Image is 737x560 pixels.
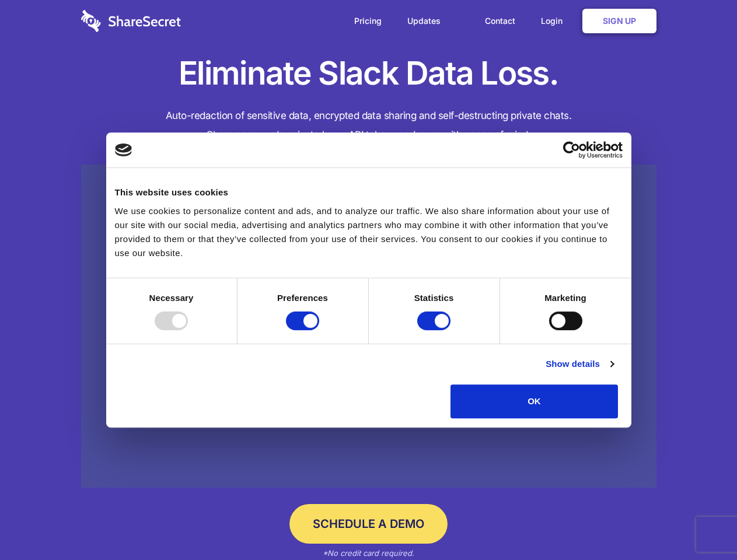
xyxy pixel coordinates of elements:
div: This website uses cookies [115,185,623,199]
strong: Preferences [277,293,328,303]
a: Show details [546,357,613,371]
strong: Necessary [149,293,194,303]
a: Pricing [343,3,393,39]
strong: Marketing [544,293,586,303]
strong: Statistics [414,293,454,303]
h4: Auto-redaction of sensitive data, encrypted data sharing and self-destructing private chats. Shar... [81,106,656,145]
div: We use cookies to personalize content and ads, and to analyze our traffic. We also share informat... [115,204,623,260]
img: logo-wordmark-white-trans-d4663122ce5f474addd5e946df7df03e33cb6a1c49d2221995e7729f52c070b2.svg [81,10,181,32]
a: Schedule a Demo [289,504,448,544]
a: Wistia video thumbnail [81,164,656,488]
a: Login [529,3,580,39]
em: *No credit card required. [323,548,414,558]
a: Sign Up [582,9,656,33]
h1: Eliminate Slack Data Loss. [81,52,656,94]
button: OK [450,384,618,418]
a: Contact [473,3,527,39]
img: logo [115,143,132,156]
a: Usercentrics Cookiebot - opens in a new window [521,141,623,159]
